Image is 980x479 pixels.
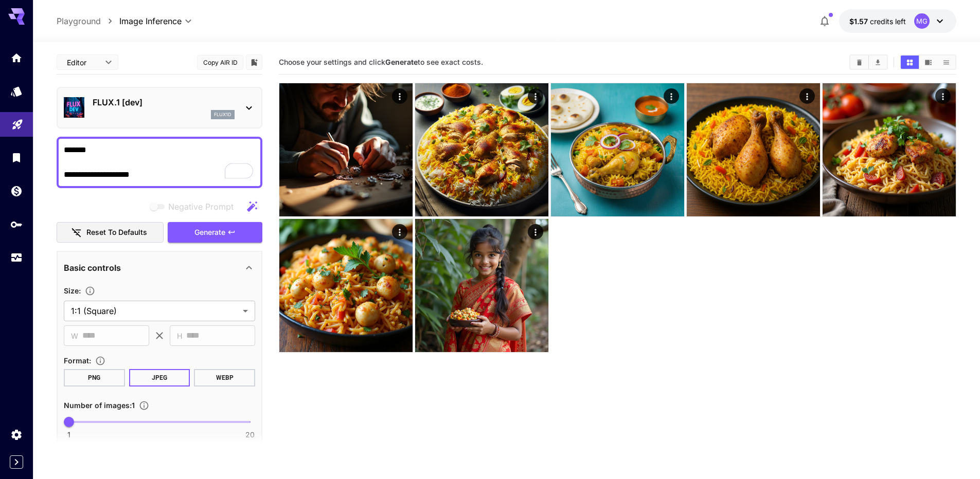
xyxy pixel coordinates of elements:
img: 2Q== [279,219,413,352]
div: API Keys [10,218,23,231]
div: Library [10,151,23,164]
img: 9k= [279,83,413,216]
div: Models [10,85,23,98]
button: Copy AIR ID [197,55,243,70]
p: flux1d [214,111,231,118]
button: Adjust the dimensions of the generated image by specifying its width and height in pixels, or sel... [81,286,99,296]
img: Z [415,219,548,352]
button: Show images in grid view [901,56,919,69]
button: PNG [64,369,125,386]
button: Expand sidebar [10,455,23,469]
img: Z [823,83,956,216]
div: MG [914,13,930,29]
nav: breadcrumb [57,15,119,27]
div: Actions [392,88,407,104]
button: WEBP [194,369,255,386]
div: Home [10,51,23,64]
div: Actions [528,224,543,239]
span: Negative Prompt [168,200,234,213]
div: Actions [528,88,543,104]
span: Choose your settings and click to see exact costs. [279,58,483,66]
button: Download All [869,56,887,69]
button: JPEG [129,369,190,386]
div: Wallet [10,185,23,197]
textarea: To enrich screen reader interactions, please activate Accessibility in Grammarly extension settings [64,144,255,181]
span: $1.57 [849,17,870,26]
button: Choose the file format for the output image. [91,356,110,366]
p: Basic controls [64,262,121,274]
div: Actions [392,224,407,239]
div: Clear ImagesDownload All [849,54,888,70]
a: Playground [57,15,101,27]
span: 20 [245,430,255,440]
span: Negative prompts are not compatible with the selected model. [148,200,242,213]
span: Generate [194,226,225,239]
button: Clear Images [850,56,868,69]
img: 9k= [415,83,548,216]
button: Generate [168,222,262,243]
span: H [177,330,182,342]
button: Show images in list view [937,56,955,69]
div: Actions [935,88,951,104]
span: Format : [64,356,91,365]
div: Actions [664,88,679,104]
button: Reset to defaults [57,222,164,243]
div: Settings [10,428,23,441]
b: Generate [385,58,418,66]
div: $1.5741 [849,16,906,27]
div: Usage [10,251,23,264]
span: 1:1 (Square) [71,305,239,317]
span: W [71,330,78,342]
div: FLUX.1 [dev]flux1d [64,92,255,123]
div: Actions [799,88,815,104]
span: Number of images : 1 [64,401,135,410]
button: $1.5741MG [839,9,956,33]
div: Basic controls [64,255,255,280]
span: Editor [67,57,99,68]
button: Show images in video view [919,56,937,69]
p: FLUX.1 [dev] [93,96,235,108]
img: Z [687,83,820,216]
div: Playground [11,115,24,127]
button: Add to library [250,56,259,68]
img: 9k= [551,83,684,216]
button: Specify how many images to generate in a single request. Each image generation will be charged se... [135,400,153,411]
span: credits left [870,17,906,26]
span: Image Inference [119,15,182,27]
div: Show images in grid viewShow images in video viewShow images in list view [900,54,956,70]
span: Size : [64,286,81,295]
